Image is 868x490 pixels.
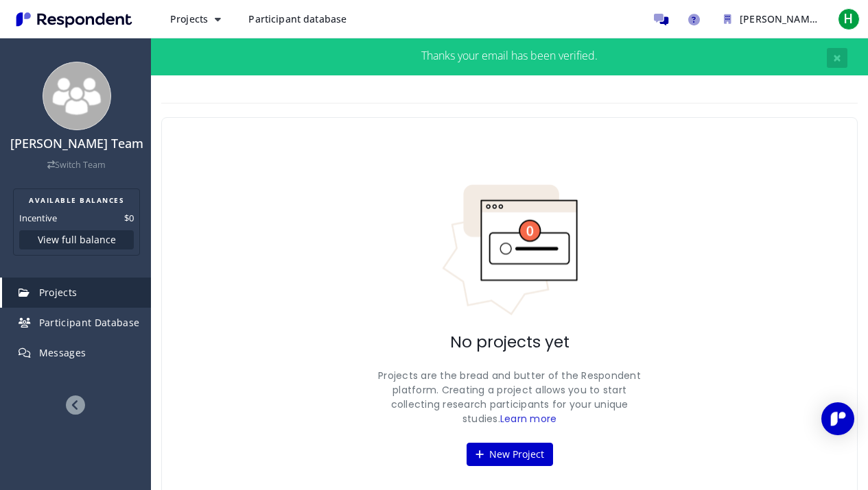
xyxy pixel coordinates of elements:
section: Balance summary [13,188,140,256]
h2: No projects yet [450,333,570,352]
a: Switch Team [47,159,106,171]
dt: Incentive [19,211,57,225]
div: Open Intercom Messenger [821,402,854,435]
span: Messages [39,346,86,359]
button: H [835,7,863,32]
button: Hira Aftab Team [713,7,830,32]
button: New Project [467,443,553,466]
img: team_avatar_256.png [43,62,111,130]
span: Projects [170,12,208,25]
span: Participant database [248,12,347,25]
h2: AVAILABLE BALANCES [19,195,134,206]
a: Help and support [680,5,707,33]
span: H [838,8,860,30]
div: Thanks your email has been verified. [330,48,689,65]
a: Learn more [500,412,557,426]
img: Respondent [11,8,137,31]
button: Projects [159,7,232,32]
h4: [PERSON_NAME] Team [9,137,144,151]
dd: $0 [124,211,134,225]
a: Message participants [647,5,675,33]
span: Participant Database [39,316,140,329]
button: Close [827,48,847,68]
a: Participant database [237,7,357,32]
span: × [833,48,841,67]
p: Projects are the bread and butter of the Respondent platform. Creating a project allows you to st... [373,369,647,426]
span: [PERSON_NAME] Team [740,12,847,25]
button: View full balance [19,230,134,249]
span: Projects [39,286,78,299]
img: No projects indicator [441,184,578,317]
